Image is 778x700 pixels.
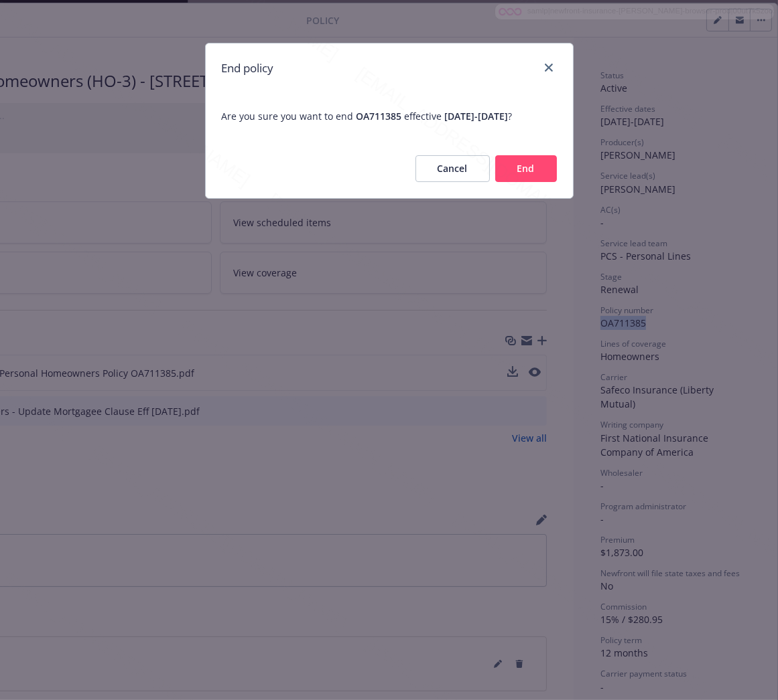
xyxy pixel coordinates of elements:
[356,110,402,122] span: OA711385
[415,155,490,182] button: Cancel
[445,110,509,122] span: [DATE] - [DATE]
[495,155,557,182] button: End
[222,60,274,77] h1: End policy
[541,60,557,76] a: close
[206,93,573,139] span: Are you sure you want to end effective ?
